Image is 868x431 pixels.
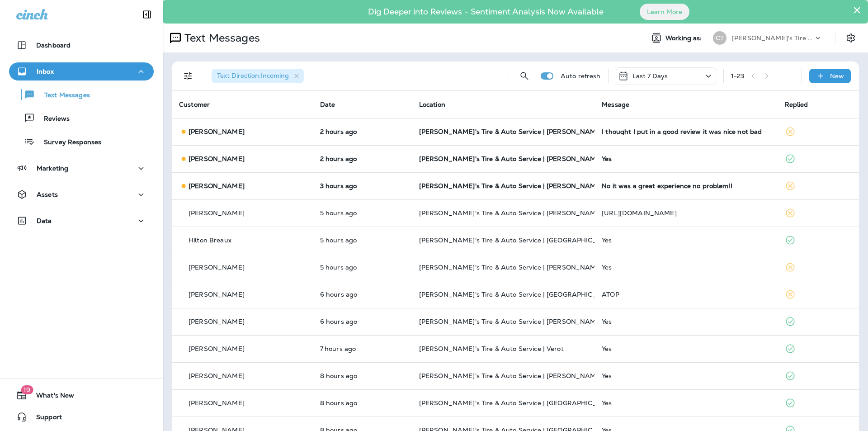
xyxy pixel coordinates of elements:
div: Text Direction:Incoming [212,69,304,83]
span: [PERSON_NAME]'s Tire & Auto Service | [PERSON_NAME] [419,128,603,136]
span: [PERSON_NAME]'s Tire & Auto Service | [PERSON_NAME] [419,209,603,217]
p: [PERSON_NAME] [189,182,245,189]
p: Reviews [35,115,70,123]
div: CT [713,31,726,45]
p: Data [37,217,52,224]
span: Customer [179,100,210,109]
span: Location [419,100,445,109]
span: Text Direction : Incoming [217,71,289,80]
p: Oct 6, 2025 11:44 AM [320,209,405,217]
p: [PERSON_NAME] [189,264,245,271]
p: Oct 6, 2025 08:30 AM [320,372,405,379]
span: [PERSON_NAME]'s Tire & Auto Service | [GEOGRAPHIC_DATA] [419,236,617,244]
button: Filters [179,67,197,85]
span: What's New [27,392,74,403]
button: Search Messages [515,67,533,85]
span: Support [27,413,62,424]
p: Last 7 Days [632,72,668,80]
p: Dashboard [36,42,71,49]
button: Collapse Sidebar [134,5,160,24]
p: [PERSON_NAME] [189,291,245,298]
p: Marketing [37,165,68,172]
div: Yes [602,399,770,407]
p: Hilton Breaux [189,237,231,244]
div: Yes [602,264,770,271]
p: Oct 6, 2025 08:08 AM [320,399,405,407]
p: Oct 6, 2025 11:03 AM [320,237,405,244]
button: Inbox [9,62,154,81]
span: Date [320,100,335,109]
button: Reviews [9,109,154,128]
p: [PERSON_NAME] [189,209,245,217]
button: Assets [9,185,154,204]
p: [PERSON_NAME] [189,155,245,162]
div: Yes [602,155,770,162]
p: Oct 6, 2025 10:45 AM [320,264,405,271]
p: Assets [37,191,58,198]
p: [PERSON_NAME] [189,372,245,379]
p: [PERSON_NAME] [189,128,245,135]
div: No it was a great experience no problem!! [602,182,770,189]
span: [PERSON_NAME]'s Tire & Auto Service | [PERSON_NAME][GEOGRAPHIC_DATA] [419,182,673,190]
p: Text Messages [35,91,90,100]
div: Yes [602,372,770,379]
p: Text Messages [181,31,260,45]
span: [PERSON_NAME]'s Tire & Auto Service | [GEOGRAPHIC_DATA] [419,290,617,298]
p: Oct 6, 2025 08:53 AM [320,345,405,352]
div: https://youtube.com/shorts/u1PaAX5hOXQ?si=nzFMxoxxUNh0MDip [602,209,770,217]
p: [PERSON_NAME] [189,318,245,325]
p: Auto refresh [561,72,601,80]
span: Replied [785,100,808,109]
button: Survey Responses [9,132,154,151]
button: Learn More [640,4,689,20]
div: 1 - 23 [731,72,745,80]
button: Dashboard [9,36,154,54]
span: 19 [21,385,33,394]
p: Inbox [37,68,54,75]
div: Yes [602,237,770,244]
button: Marketing [9,159,154,177]
span: [PERSON_NAME]'s Tire & Auto Service | [PERSON_NAME] [419,263,603,271]
p: Oct 6, 2025 01:00 PM [320,182,405,189]
button: 19What's New [9,386,154,404]
p: Oct 6, 2025 10:43 AM [320,291,405,298]
p: Dig Deeper into Reviews - Sentiment Analysis Now Available [342,10,630,13]
p: [PERSON_NAME]'s Tire & Auto [732,34,813,42]
div: ATOP [602,291,770,298]
p: Survey Responses [35,138,101,147]
span: Working as: [665,34,704,42]
p: Oct 6, 2025 10:23 AM [320,318,405,325]
p: [PERSON_NAME] [189,399,245,407]
p: New [830,72,844,80]
div: I thought I put in a good review it was nice not bad [602,128,770,135]
button: Close [853,3,861,17]
button: Text Messages [9,85,154,104]
span: Message [602,100,629,109]
span: [PERSON_NAME]'s Tire & Auto Service | [PERSON_NAME] [419,372,603,380]
p: [PERSON_NAME] [189,345,245,352]
span: [PERSON_NAME]'s Tire & Auto Service | [PERSON_NAME] [419,317,603,326]
div: Yes [602,318,770,325]
p: Oct 6, 2025 02:01 PM [320,128,405,135]
div: Yes [602,345,770,352]
button: Settings [843,30,859,46]
span: [PERSON_NAME]'s Tire & Auto Service | [PERSON_NAME] [419,155,603,163]
button: Support [9,408,154,426]
span: [PERSON_NAME]'s Tire & Auto Service | [GEOGRAPHIC_DATA] [419,399,617,407]
span: [PERSON_NAME]'s Tire & Auto Service | Verot [419,345,564,353]
p: Oct 6, 2025 01:47 PM [320,155,405,162]
button: Data [9,212,154,230]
